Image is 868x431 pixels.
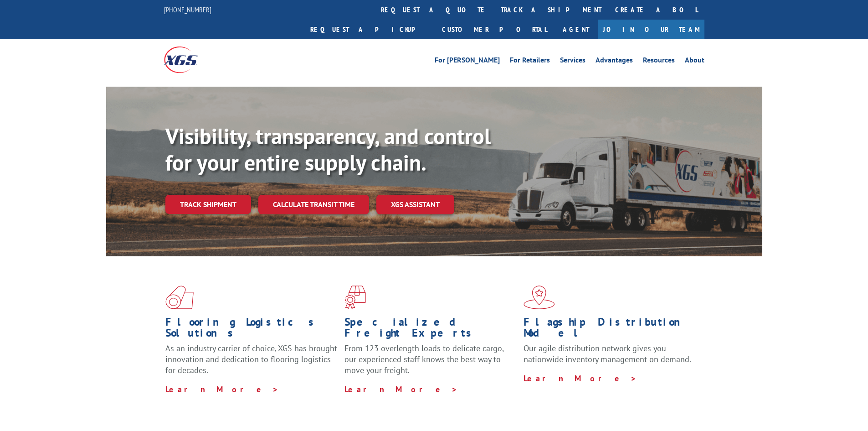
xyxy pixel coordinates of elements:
span: As an industry carrier of choice, XGS has brought innovation and dedication to flooring logistics... [165,343,337,375]
a: [PHONE_NUMBER] [164,5,211,14]
a: Services [560,57,586,67]
span: Our agile distribution network gives you nationwide inventory management on demand. [524,343,691,364]
a: For Retailers [510,57,550,67]
b: Visibility, transparency, and control for your entire supply chain. [165,122,491,177]
a: Track shipment [165,195,251,214]
a: Agent [554,20,598,39]
h1: Specialized Freight Experts [344,317,517,343]
h1: Flagship Distribution Model [524,317,696,343]
a: Calculate transit time [258,195,369,214]
a: Learn More > [165,384,279,395]
img: xgs-icon-flagship-distribution-model-red [524,286,555,309]
a: Request a pickup [303,20,435,39]
h1: Flooring Logistics Solutions [165,317,338,343]
a: Learn More > [344,384,458,395]
a: Join Our Team [598,20,704,39]
a: Advantages [596,57,633,67]
img: xgs-icon-total-supply-chain-intelligence-red [165,286,194,309]
a: Learn More > [524,373,637,384]
a: Resources [643,57,675,67]
a: For [PERSON_NAME] [435,57,500,67]
a: Customer Portal [435,20,554,39]
p: From 123 overlength loads to delicate cargo, our experienced staff knows the best way to move you... [344,343,517,384]
img: xgs-icon-focused-on-flooring-red [344,286,366,309]
a: About [685,57,704,67]
a: XGS ASSISTANT [376,195,454,214]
